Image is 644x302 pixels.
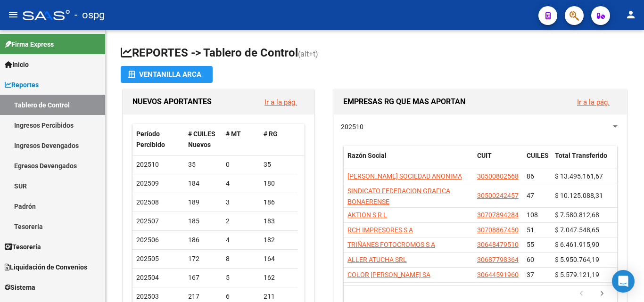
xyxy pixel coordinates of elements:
div: 4 [226,235,256,245]
span: # RG [264,130,278,138]
mat-icon: menu [8,9,19,20]
div: 162 [264,272,294,283]
div: 164 [264,253,294,264]
div: 167 [188,272,218,283]
span: TRIÑANES FOTOCROMOS S A [347,241,435,248]
span: 30648479510 [477,241,519,248]
span: 37 [527,271,534,278]
span: 86 [527,172,534,180]
span: 202503 [136,293,159,300]
span: Tesorería [5,242,41,252]
span: $ 6.461.915,90 [555,241,599,248]
a: go to next page [593,289,611,299]
span: 60 [527,256,534,263]
span: NUEVOS APORTANTES [132,97,212,106]
span: AKTION S R L [347,211,387,219]
span: # CUILES Nuevos [188,130,215,148]
span: CUILES [527,152,549,159]
a: go to previous page [572,289,590,299]
span: 30500242457 [477,192,519,199]
div: 186 [264,197,294,208]
span: 30500802568 [477,172,519,180]
div: 0 [226,159,256,170]
a: Ir a la pág. [264,98,297,106]
div: 6 [226,291,256,302]
span: Período Percibido [136,130,165,148]
datatable-header-cell: # MT [222,124,260,155]
datatable-header-cell: CUILES [523,146,551,177]
div: 183 [264,216,294,227]
div: 5 [226,272,256,283]
button: Ir a la pág. [257,93,305,111]
span: Liquidación de Convenios [5,262,87,272]
div: 182 [264,235,294,245]
span: 30708867450 [477,226,519,234]
span: Razón Social [347,152,387,159]
span: EMPRESAS RG QUE MAS APORTAN [343,97,465,106]
span: $ 13.495.161,67 [555,172,603,180]
span: - ospg [74,5,105,25]
span: 202510 [136,161,159,168]
span: 51 [527,226,534,234]
mat-icon: person [625,9,636,20]
span: 202505 [136,255,159,262]
datatable-header-cell: # CUILES Nuevos [184,124,222,155]
button: Ir a la pág. [570,93,617,111]
div: Open Intercom Messenger [612,270,635,293]
div: Ventanilla ARCA [128,66,205,83]
span: Inicio [5,59,29,70]
span: $ 5.579.121,19 [555,271,599,278]
span: Reportes [5,80,39,90]
div: 8 [226,253,256,264]
span: 202509 [136,180,159,187]
div: 189 [188,197,218,208]
div: 172 [188,253,218,264]
span: $ 7.047.548,65 [555,226,599,234]
div: 217 [188,291,218,302]
span: COLOR [PERSON_NAME] SA [347,271,430,278]
div: 180 [264,178,294,189]
div: 2 [226,216,256,227]
span: 47 [527,192,534,199]
a: Ir a la pág. [577,98,610,106]
span: $ 7.580.812,68 [555,211,599,219]
span: 30687798364 [477,256,519,263]
datatable-header-cell: Período Percibido [132,124,184,155]
span: $ 10.125.088,31 [555,192,603,199]
span: Sistema [5,282,35,293]
div: 211 [264,291,294,302]
span: 30707894284 [477,211,519,219]
span: # MT [226,130,241,138]
span: [PERSON_NAME] SOCIEDAD ANONIMA [347,172,462,180]
span: 202504 [136,274,159,281]
span: Firma Express [5,39,54,49]
span: 202507 [136,217,159,225]
div: 185 [188,216,218,227]
span: 30644591960 [477,271,519,278]
button: Ventanilla ARCA [121,66,213,83]
datatable-header-cell: Razón Social [344,146,473,177]
span: 202508 [136,198,159,206]
div: 35 [264,159,294,170]
datatable-header-cell: # RG [260,124,297,155]
span: $ 5.950.764,19 [555,256,599,263]
span: 202506 [136,236,159,244]
span: RCH IMPRESORES S A [347,226,413,234]
span: (alt+t) [298,49,318,58]
span: 202510 [341,123,363,131]
div: 3 [226,197,256,208]
datatable-header-cell: CUIT [473,146,523,177]
div: 4 [226,178,256,189]
span: 55 [527,241,534,248]
div: 35 [188,159,218,170]
span: ALLER ATUCHA SRL [347,256,407,263]
span: Total Transferido [555,152,607,159]
span: CUIT [477,152,492,159]
span: 108 [527,211,538,219]
span: SINDICATO FEDERACION GRAFICA BONAERENSE [347,187,450,205]
div: 184 [188,178,218,189]
h1: REPORTES -> Tablero de Control [121,45,629,62]
div: 186 [188,235,218,245]
datatable-header-cell: Total Transferido [551,146,617,177]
